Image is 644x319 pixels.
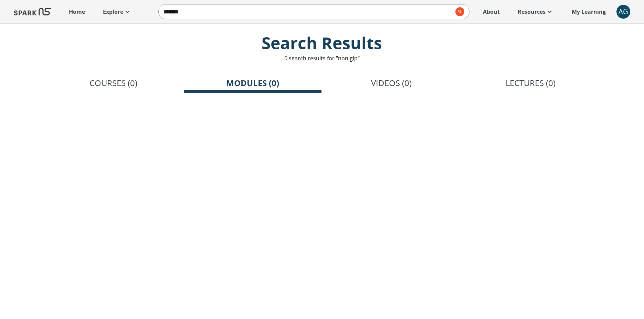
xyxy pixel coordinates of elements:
p: Home [69,8,85,16]
a: About [479,4,503,19]
p: Resources [518,8,546,16]
p: Search Results [142,32,502,54]
a: My Learning [568,4,610,19]
a: Home [65,4,88,19]
p: My Learning [572,8,606,16]
button: search [453,4,464,19]
p: Videos (0) [371,77,412,89]
img: Logo of SPARK at Stanford [14,3,51,20]
p: 0 search results for "non glp" [284,54,360,62]
p: Explore [103,8,123,16]
button: account of current user [616,5,630,19]
p: Courses (0) [89,77,137,89]
a: Resources [514,4,557,19]
p: Lectures (0) [506,77,556,89]
a: Explore [99,4,135,19]
div: AG [616,5,630,19]
p: About [483,8,500,16]
p: Modules (0) [226,77,279,89]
